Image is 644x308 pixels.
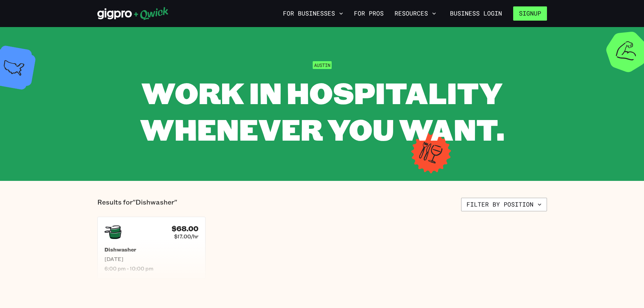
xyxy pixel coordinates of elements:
[313,61,332,69] span: Austin
[104,246,199,253] h5: Dishwasher
[444,6,508,21] a: Business Login
[174,233,198,240] span: $17.00/hr
[392,8,439,19] button: Resources
[97,198,177,211] p: Results for "Dishwasher"
[351,8,386,19] a: For Pros
[97,217,206,279] a: $68.00$17.00/hrDishwasher[DATE]6:00 pm - 10:00 pm
[461,198,547,211] button: Filter by position
[140,73,504,148] span: WORK IN HOSPITALITY WHENEVER YOU WANT.
[172,224,198,233] h4: $68.00
[280,8,346,19] button: For Businesses
[513,6,547,21] button: Signup
[104,256,199,262] span: [DATE]
[104,265,199,272] span: 6:00 pm - 10:00 pm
